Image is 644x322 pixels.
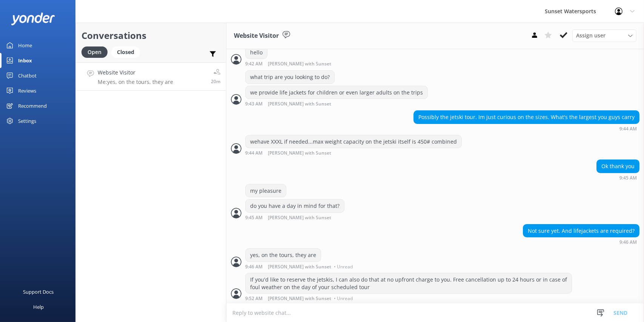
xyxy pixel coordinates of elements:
span: [PERSON_NAME] with Sunset [268,296,331,301]
span: • Unread [334,265,353,269]
a: Closed [111,48,144,56]
div: Settings [18,113,36,128]
div: Support Docs [23,284,54,299]
div: If you'd like to reserve the jetskis, I can also do that at no upfront charge to you. Free cancel... [246,273,572,293]
div: Inbox [18,53,32,68]
span: [PERSON_NAME] with Sunset [268,102,331,107]
span: 08:46am 12-Aug-2025 (UTC -05:00) America/Cancun [211,78,220,85]
div: 08:42am 12-Aug-2025 (UTC -05:00) America/Cancun [245,61,356,67]
p: Me: yes, on the tours, they are [98,79,173,85]
strong: 9:44 AM [619,127,637,131]
div: wehave XXXL if needed...max weight capacity on the jetski itself is 450# combined [246,135,461,148]
div: Home [18,38,32,53]
h3: Website Visitor [234,31,279,41]
strong: 9:45 AM [245,215,263,220]
span: Assign user [576,31,606,40]
div: 08:45am 12-Aug-2025 (UTC -05:00) America/Cancun [245,215,356,220]
span: [PERSON_NAME] with Sunset [268,215,331,220]
h2: Conversations [81,28,220,43]
strong: 9:46 AM [619,240,637,245]
div: 08:44am 12-Aug-2025 (UTC -05:00) America/Cancun [245,150,462,156]
div: hello [246,46,267,59]
div: 08:45am 12-Aug-2025 (UTC -05:00) America/Cancun [596,175,639,180]
div: 08:52am 12-Aug-2025 (UTC -05:00) America/Cancun [245,296,572,301]
strong: 9:46 AM [245,265,263,269]
div: Assign User [572,29,636,42]
div: 08:44am 12-Aug-2025 (UTC -05:00) America/Cancun [413,126,639,131]
div: do you have a day in mind for that? [246,200,344,212]
div: Open [81,46,108,58]
span: • Unread [334,296,353,301]
div: Reviews [18,83,36,98]
a: Open [81,48,111,56]
strong: 9:42 AM [245,62,263,67]
div: yes, on the tours, they are [246,249,321,262]
strong: 9:45 AM [619,176,637,180]
a: Website VisitorMe:yes, on the tours, they are20m [76,62,226,91]
span: [PERSON_NAME] with Sunset [268,62,331,67]
h4: Website Visitor [98,68,173,77]
strong: 9:52 AM [245,296,263,301]
div: we provide life jackets for children or even larger adults on the trips [246,86,427,99]
strong: 9:43 AM [245,102,263,107]
div: 08:43am 12-Aug-2025 (UTC -05:00) America/Cancun [245,101,428,107]
div: Not sure yet. And lifejackets are required? [523,224,639,237]
span: [PERSON_NAME] with Sunset [268,265,331,269]
div: 08:46am 12-Aug-2025 (UTC -05:00) America/Cancun [523,239,639,245]
div: 08:46am 12-Aug-2025 (UTC -05:00) America/Cancun [245,264,355,269]
div: Help [33,299,44,314]
div: Possibly the jetski tour. Im just curious on the sizes. What's the largest you guys carry [414,111,639,124]
div: Ok thank you [597,160,639,173]
strong: 9:44 AM [245,151,263,156]
div: Closed [111,46,140,58]
div: what trip are you looking to do? [246,71,334,84]
img: yonder-white-logo.png [11,12,55,25]
div: Recommend [18,98,47,113]
div: my pleasure [246,184,286,197]
div: Chatbot [18,68,37,83]
span: [PERSON_NAME] with Sunset [268,151,331,156]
